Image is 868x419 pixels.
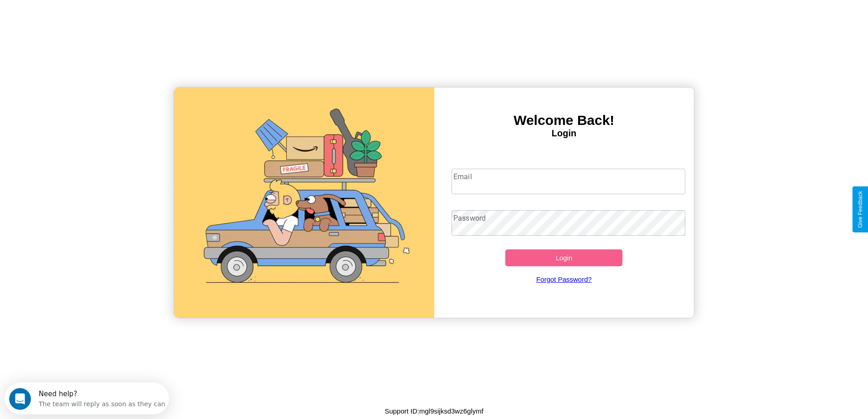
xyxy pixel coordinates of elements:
p: Support ID: mgl9sijksd3wz6glymf [385,405,483,417]
a: Forgot Password? [447,266,681,292]
img: gif [174,88,434,318]
h4: Login [434,128,694,139]
iframe: Intercom live chat discovery launcher [5,383,169,414]
h3: Welcome Back! [434,113,694,128]
button: Login [505,249,622,266]
div: Open Intercom Messenger [4,4,169,29]
div: Need help? [34,8,161,15]
div: The team will reply as soon as they can [34,15,161,25]
iframe: Intercom live chat [9,388,31,410]
div: Give Feedback [857,191,863,228]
